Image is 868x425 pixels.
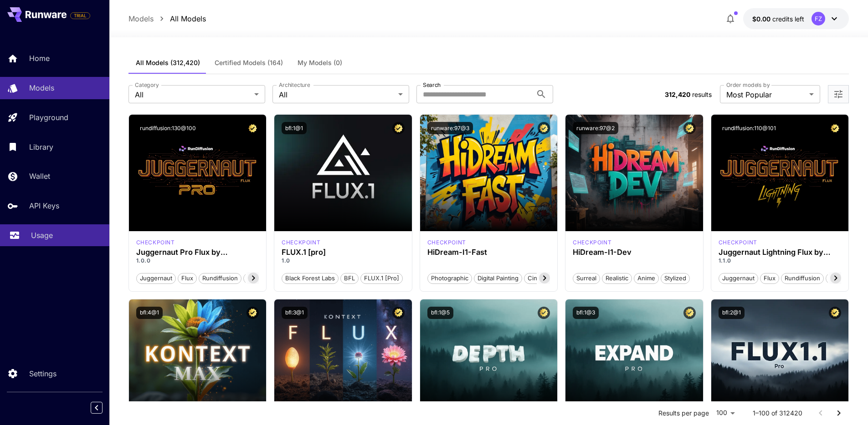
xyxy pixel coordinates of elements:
span: My Models (0) [298,59,342,67]
p: Library [29,142,53,152]
button: juggernaut [136,272,176,284]
div: HiDream Dev [573,238,611,247]
span: TRIAL [71,12,90,19]
span: Add your payment card to enable full platform functionality. [70,10,90,21]
button: Certified Model – Vetted for best performance and includes a commercial license. [392,307,405,319]
button: bfl:3@1 [282,307,308,319]
span: 312,420 [665,91,690,98]
p: checkpoint [719,238,757,247]
span: Most Popular [726,89,806,100]
button: FLUX.1 [pro] [360,272,403,284]
div: FLUX.1 D [136,238,175,247]
div: HiDream Fast [427,238,466,247]
button: Cinematic [524,272,559,284]
div: fluxpro [282,238,320,247]
div: Collapse sidebar [98,400,109,416]
p: 1.0 [282,257,405,265]
button: bfl:1@5 [427,307,453,319]
p: 1.0.0 [136,257,259,265]
a: All Models [170,13,206,24]
label: Category [135,81,159,89]
p: Wallet [29,171,50,182]
button: rundiffusion:130@100 [136,122,200,134]
button: Anime [634,272,659,284]
button: bfl:4@1 [136,307,163,319]
span: credits left [772,15,804,23]
span: Cinematic [524,274,559,283]
h3: HiDream-I1-Fast [427,248,550,257]
span: All Models (312,420) [136,59,200,67]
p: API Keys [29,200,59,211]
button: runware:97@3 [427,122,473,134]
span: $0.00 [752,15,772,23]
button: Stylized [661,272,690,284]
button: Go to next page [830,404,848,422]
a: Models [128,13,154,24]
button: rundiffusion [781,272,824,284]
h3: Juggernaut Lightning Flux by RunDiffusion [719,248,842,257]
button: Collapse sidebar [91,402,103,414]
p: Playground [29,112,68,123]
p: checkpoint [136,238,175,247]
p: Home [29,53,50,64]
span: pro [244,274,260,283]
div: FLUX.1 D [719,238,757,247]
span: juggernaut [137,274,175,283]
p: Settings [29,368,56,379]
button: Certified Model – Vetted for best performance and includes a commercial license. [683,307,696,319]
p: Results per page [658,409,709,418]
button: Open more filters [833,89,844,100]
span: Realistic [602,274,632,283]
button: Certified Model – Vetted for best performance and includes a commercial license. [247,307,259,319]
h3: Juggernaut Pro Flux by RunDiffusion [136,248,259,257]
button: Black Forest Labs [282,272,339,284]
h3: FLUX.1 [pro] [282,248,405,257]
span: FLUX.1 [pro] [361,274,402,283]
button: bfl:1@1 [282,122,307,134]
span: flux [760,274,779,283]
div: 100 [713,406,738,420]
span: results [692,91,712,98]
h3: HiDream-I1-Dev [573,248,696,257]
button: $0.00FZ [743,8,849,29]
span: Certified Models (164) [215,59,283,67]
button: Digital Painting [474,272,522,284]
div: $0.00 [752,14,804,24]
span: rundiffusion [781,274,823,283]
p: Models [29,82,54,93]
p: Usage [31,230,53,241]
span: juggernaut [719,274,758,283]
button: Certified Model – Vetted for best performance and includes a commercial license. [392,122,405,134]
button: pro [243,272,260,284]
button: Surreal [573,272,600,284]
span: All [279,89,395,100]
span: rundiffusion [199,274,241,283]
p: 1–100 of 312420 [753,409,802,418]
button: rundiffusion [199,272,241,284]
span: Digital Painting [474,274,522,283]
button: bfl:2@1 [719,307,745,319]
button: flux [178,272,197,284]
button: rundiffusion:110@101 [719,122,780,134]
button: Certified Model – Vetted for best performance and includes a commercial license. [247,122,259,134]
p: 1.1.0 [719,257,842,265]
button: Certified Model – Vetted for best performance and includes a commercial license. [538,307,550,319]
label: Search [423,81,441,89]
div: FZ [812,12,825,25]
button: Realistic [602,272,632,284]
span: Photographic [428,274,472,283]
button: Certified Model – Vetted for best performance and includes a commercial license. [829,307,841,319]
span: flux [178,274,196,283]
label: Order models by [726,81,770,89]
button: Certified Model – Vetted for best performance and includes a commercial license. [538,122,550,134]
p: checkpoint [282,238,320,247]
button: Certified Model – Vetted for best performance and includes a commercial license. [683,122,696,134]
button: juggernaut [719,272,758,284]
